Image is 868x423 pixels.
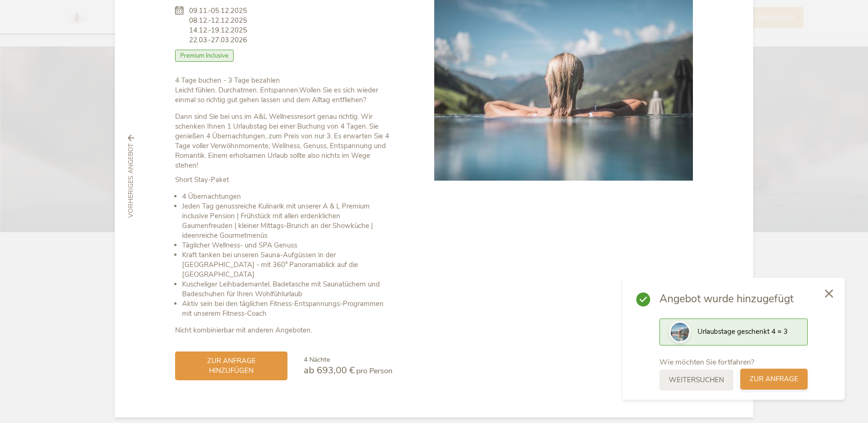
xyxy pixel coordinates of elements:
[184,356,278,376] span: zur Anfrage hinzufügen
[356,366,392,376] span: pro Person
[669,375,724,385] span: weitersuchen
[671,323,689,341] img: Preview
[304,355,330,364] span: 4 Nächte
[175,112,392,170] p: Dann sind Sie bei uns im A&L Wellnessresort genau richtig. Wir schenken Ihnen 1 Urlaubstag bei ei...
[126,144,136,218] span: vorheriges Angebot
[304,364,355,377] span: ab 693,00 €
[182,250,392,280] li: Kraft tanken bei unseren Sauna-Aufgüssen in der [GEOGRAPHIC_DATA] - mit 360° Panoramablick auf di...
[659,292,808,306] span: Angebot wurde hinzugefügt
[182,299,392,319] li: Aktiv sein bei den täglichen Fitness-Entspannungs-Programmen mit unserem Fitness-Coach
[175,85,378,104] strong: Wollen Sie es sich wieder einmal so richtig gut gehen lassen und dem Alltag entfliehen?
[175,325,312,335] strong: Nicht kombinierbar mit anderen Angeboten.
[182,280,392,299] li: Kuscheliger Leihbademantel, Badetasche mit Saunatüchern und Badeschuhen für Ihren Wohlfühlurlaub
[175,76,280,85] b: 4 Tage buchen - 3 Tage bezahlen
[698,327,788,336] span: Urlaubstage geschenkt 4 = 3
[175,76,392,105] p: Leicht fühlen. Durchatmen. Entspannen.
[175,50,234,62] span: Premium Inclusive
[175,175,229,184] strong: Short Stay-Paket
[750,374,798,384] span: zur Anfrage
[182,202,392,241] li: Jeden Tag genussreiche Kulinarik mit unserer A & L Premium inclusive Pension | Frühstück mit alle...
[659,357,754,367] span: Wie möchten Sie fortfahren?
[182,192,392,202] li: 4 Übernachtungen
[182,241,392,250] li: Täglicher Wellness- und SPA Genuss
